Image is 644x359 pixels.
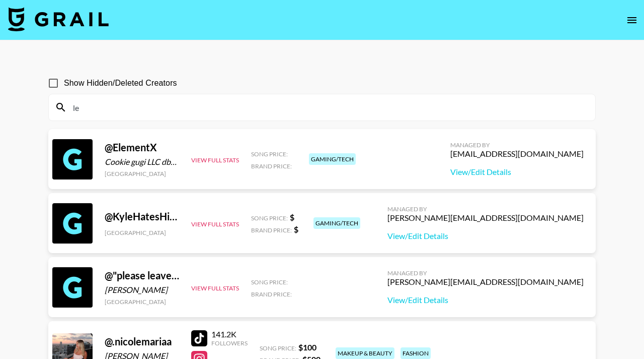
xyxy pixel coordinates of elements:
[191,284,239,292] button: View Full Stats
[105,298,179,306] div: [GEOGRAPHIC_DATA]
[298,342,316,352] strong: $ 100
[290,212,294,222] strong: $
[387,277,584,287] div: [PERSON_NAME][EMAIL_ADDRESS][DOMAIN_NAME]
[251,226,292,234] span: Brand Price:
[251,150,288,158] span: Song Price:
[450,149,584,159] div: [EMAIL_ADDRESS][DOMAIN_NAME]
[387,295,584,305] a: View/Edit Details
[450,167,584,177] a: View/Edit Details
[67,99,589,115] input: Search by User Name
[387,231,584,241] a: View/Edit Details
[105,210,179,223] div: @ KyleHatesHiking
[211,339,248,347] div: Followers
[251,278,288,286] span: Song Price:
[294,224,298,234] strong: $
[387,269,584,277] div: Managed By
[64,77,177,89] span: Show Hidden/Deleted Creators
[105,285,179,295] div: [PERSON_NAME]
[251,162,292,170] span: Brand Price:
[105,269,179,282] div: @ "please leave blank if you are not posting on tiktok"
[260,344,296,352] span: Song Price:
[251,214,288,222] span: Song Price:
[336,347,394,359] div: makeup & beauty
[105,335,179,348] div: @ .nicolemariaa
[191,220,239,228] button: View Full Stats
[191,156,239,164] button: View Full Stats
[313,217,360,229] div: gaming/tech
[622,10,642,30] button: open drawer
[8,7,109,31] img: Grail Talent
[251,290,292,298] span: Brand Price:
[105,229,179,236] div: [GEOGRAPHIC_DATA]
[309,153,356,165] div: gaming/tech
[105,170,179,177] div: [GEOGRAPHIC_DATA]
[387,213,584,223] div: [PERSON_NAME][EMAIL_ADDRESS][DOMAIN_NAME]
[105,157,179,167] div: Cookie gugi LLC dba Element X
[105,141,179,154] div: @ ElementX
[387,205,584,213] div: Managed By
[450,141,584,149] div: Managed By
[211,329,248,339] div: 141.2K
[400,347,431,359] div: fashion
